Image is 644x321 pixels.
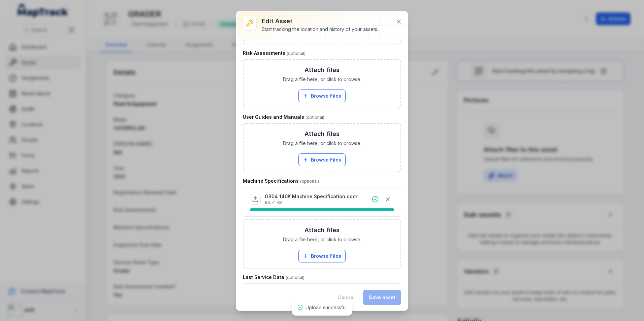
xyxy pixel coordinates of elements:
[262,16,378,26] h3: Edit asset
[283,140,361,147] span: Drag a file here, or click to browse.
[298,250,346,262] button: Browse Files
[298,90,346,102] button: Browse Files
[243,114,324,120] label: User Guides and Manuals
[265,193,358,200] p: GR04 140K Machine Specification.docx
[304,129,340,139] h3: Attach files
[305,305,347,310] span: Upload successful
[265,200,358,205] p: 86.71 KB
[304,65,340,75] h3: Attach files
[243,274,304,281] label: Last Service Date
[283,76,361,83] span: Drag a file here, or click to browse.
[283,236,361,243] span: Drag a file here, or click to browse.
[383,283,401,299] button: Calendar
[262,26,378,33] div: Start tracking the location and history of your assets.
[243,50,305,57] label: Risk Assessments
[304,225,340,235] h3: Attach files
[298,153,346,166] button: Browse Files
[243,178,319,184] label: Machine Specifications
